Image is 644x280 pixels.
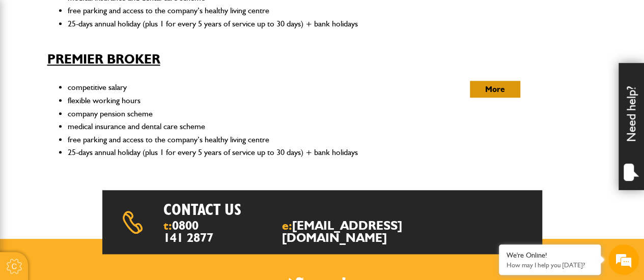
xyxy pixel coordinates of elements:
[163,218,213,245] ringoverc2c-84e06f14122c: Call with Ringover
[470,81,520,98] button: More
[163,218,213,245] a: 0800 141 2877
[68,4,439,17] li: free parking and access to the company’s healthy living centre
[619,63,644,190] div: Need help?
[68,17,439,30] li: 25-days annual holiday (plus 1 for every 5 years of service up to 30 days) + bank holidays
[68,94,439,107] li: flexible working hours
[47,51,160,67] a: Premier Broker
[163,200,349,220] h2: Contact us
[68,107,439,120] li: company pension scheme
[507,261,593,269] p: How may I help you today?
[282,220,415,244] span: e:
[68,133,439,146] li: free parking and access to the company’s healthy living centre
[163,220,216,244] span: t:
[507,251,593,260] div: We're Online!
[68,120,439,133] li: medical insurance and dental care scheme
[68,146,439,159] li: 25-days annual holiday (plus 1 for every 5 years of service up to 30 days) + bank holidays
[282,218,402,245] a: [EMAIL_ADDRESS][DOMAIN_NAME]
[68,81,439,94] li: competitive salary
